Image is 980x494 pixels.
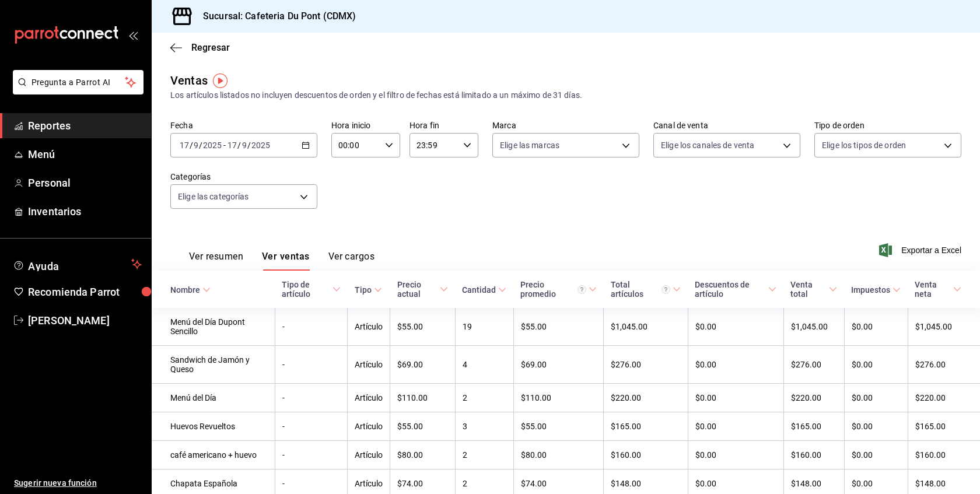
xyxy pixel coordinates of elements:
a: Pregunta a Parrot AI [8,85,143,97]
span: Cantidad [462,285,506,295]
div: Ventas [170,72,208,89]
td: Menú del Día Dupont Sencillo [152,308,275,346]
span: Elige las marcas [500,139,559,151]
td: Artículo [348,308,390,346]
button: Pregunta a Parrot AI [13,70,143,94]
td: $165.00 [604,412,688,441]
div: Venta neta [915,280,951,299]
td: Sandwich de Jamón y Queso [152,346,275,384]
td: café americano + huevo [152,441,275,470]
span: / [237,141,241,150]
span: Elige los tipos de orden [822,139,906,151]
div: Nombre [170,285,200,295]
div: Descuentos de artículo [695,280,766,299]
td: Huevos Revueltos [152,412,275,441]
td: $0.00 [844,346,908,384]
td: - [275,384,347,412]
span: Elige los canales de venta [661,139,754,151]
td: 19 [455,308,513,346]
td: Artículo [348,441,390,470]
input: -- [227,141,237,150]
td: Artículo [348,384,390,412]
td: - [275,308,347,346]
button: Regresar [170,42,230,53]
input: -- [242,141,247,150]
td: $160.00 [604,441,688,470]
td: $1,045.00 [604,308,688,346]
div: navigation tabs [189,251,374,271]
td: $0.00 [688,346,783,384]
td: $0.00 [688,412,783,441]
span: Precio promedio [520,280,597,299]
div: Tipo [355,285,372,295]
td: $1,045.00 [908,308,980,346]
span: Tipo de artículo [282,280,340,299]
span: Ayuda [28,257,127,271]
td: 4 [455,346,513,384]
span: Precio actual [397,280,448,299]
td: - [275,441,347,470]
input: -- [179,141,190,150]
span: - [223,141,226,150]
label: Fecha [170,121,317,129]
td: $160.00 [908,441,980,470]
button: Ver cargos [328,251,375,271]
td: Artículo [348,346,390,384]
svg: Precio promedio = Total artículos / cantidad [577,285,586,294]
td: $0.00 [844,384,908,412]
div: Tipo de artículo [282,280,330,299]
td: Menú del Día [152,384,275,412]
div: Total artículos [611,280,671,299]
td: $55.00 [513,308,604,346]
td: $220.00 [783,384,844,412]
label: Canal de venta [653,121,800,129]
td: 2 [455,441,513,470]
span: / [199,141,202,150]
td: $55.00 [390,412,455,441]
label: Categorías [170,173,317,181]
span: Nombre [170,285,211,295]
label: Hora inicio [331,121,400,129]
span: Reportes [28,118,142,134]
button: open_drawer_menu [128,30,138,40]
div: Precio actual [397,280,437,299]
td: $0.00 [688,308,783,346]
h3: Sucursal: Cafeteria Du Pont (CDMX) [194,9,356,23]
td: 3 [455,412,513,441]
span: / [247,141,251,150]
td: $55.00 [513,412,604,441]
span: Venta neta [915,280,961,299]
div: Los artículos listados no incluyen descuentos de orden y el filtro de fechas está limitado a un m... [170,89,961,101]
td: $110.00 [513,384,604,412]
div: Precio promedio [520,280,586,299]
div: Impuestos [851,285,890,295]
span: Elige las categorías [178,191,249,202]
button: Ver resumen [189,251,243,271]
span: Total artículos [611,280,681,299]
td: $69.00 [390,346,455,384]
svg: El total artículos considera cambios de precios en los artículos así como costos adicionales por ... [661,285,670,294]
button: Exportar a Excel [881,243,961,257]
span: Sugerir nueva función [14,477,142,489]
td: $55.00 [390,308,455,346]
span: Recomienda Parrot [28,284,142,300]
label: Tipo de orden [814,121,961,129]
img: Tooltip marker [213,73,228,88]
td: - [275,412,347,441]
button: Ver ventas [262,251,310,271]
span: Inventarios [28,204,142,219]
td: $0.00 [688,441,783,470]
td: $0.00 [844,308,908,346]
span: Personal [28,175,142,191]
td: Artículo [348,412,390,441]
td: - [275,346,347,384]
td: $80.00 [390,441,455,470]
span: Venta total [790,280,837,299]
td: $69.00 [513,346,604,384]
td: $160.00 [783,441,844,470]
input: -- [193,141,199,150]
span: Impuestos [851,285,901,295]
label: Marca [492,121,639,129]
